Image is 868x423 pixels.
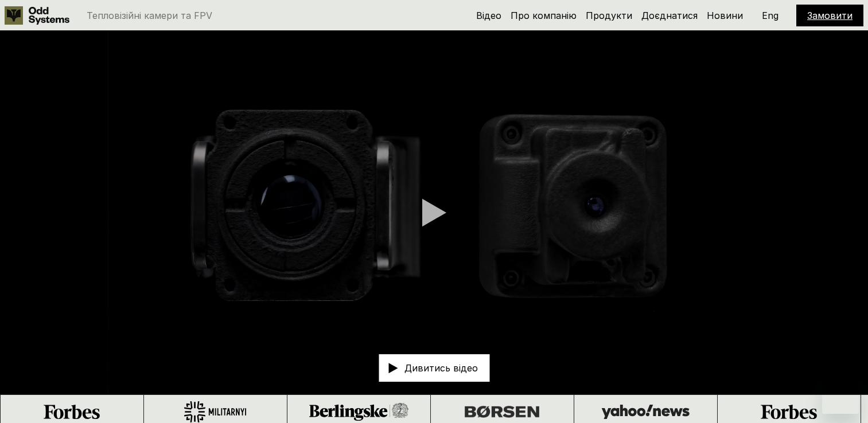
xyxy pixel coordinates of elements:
[586,10,632,21] a: Продукти
[404,363,478,373] p: Дивитись відео
[511,10,577,21] a: Про компанію
[476,10,501,21] a: Відео
[762,11,779,20] p: Eng
[87,11,212,20] p: Тепловізійні камери та FPV
[641,10,698,21] a: Доєднатися
[707,10,743,21] a: Новини
[807,10,853,21] a: Замовити
[822,377,859,414] iframe: Кнопка для запуску вікна повідомлень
